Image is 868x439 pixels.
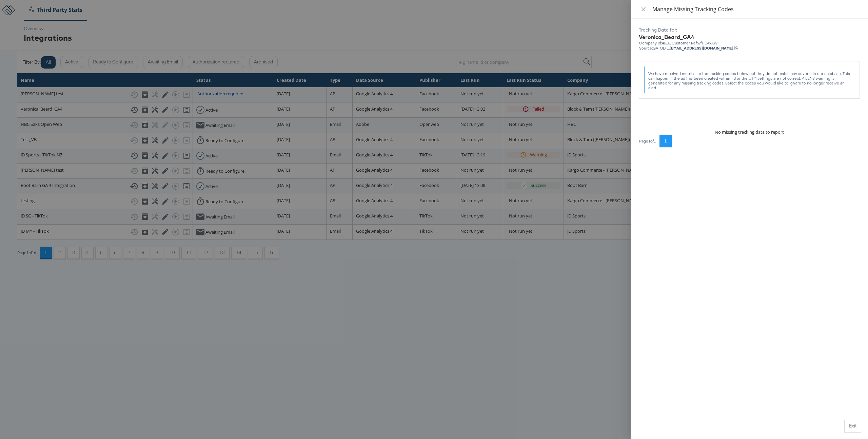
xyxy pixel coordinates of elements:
div: Manage Missing Tracking Codes [652,5,860,13]
button: Close [639,6,648,13]
button: 1 [659,135,672,147]
div: Page 1 of 1 [639,139,656,144]
div: Source: GA_ODIE, [639,45,860,50]
div: Veronica_Beard_GA4 [639,33,860,41]
button: Exit [844,420,861,432]
strong: [EMAIL_ADDRESS][DOMAIN_NAME] [670,46,733,51]
div: Company id: 4616 , Customer Ref: wfTjD4xXWl [639,41,860,45]
div: No missing tracking data to report [715,103,784,135]
div: We have received metrics for the tracking codes below but they do not match any adverts in our da... [648,71,852,90]
div: Tracking Data for: [639,27,860,33]
span: close [641,6,646,12]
